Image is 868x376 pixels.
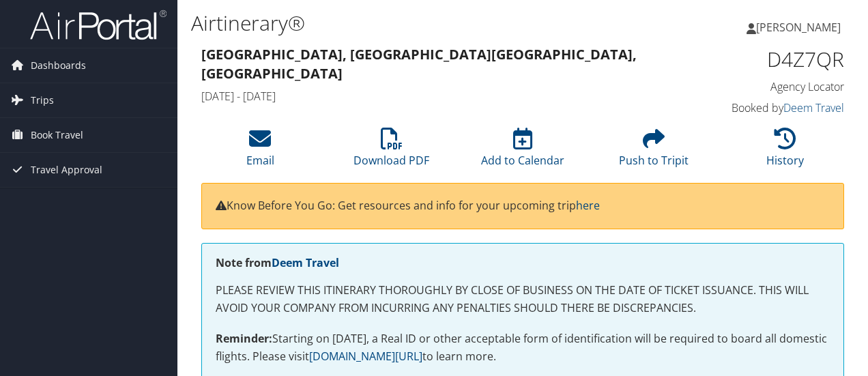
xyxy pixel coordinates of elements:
[272,255,339,270] a: Deem Travel
[191,9,633,38] h1: Airtinerary®
[353,135,429,168] a: Download PDF
[783,100,844,115] a: Deem Travel
[216,255,339,270] strong: Note from
[481,135,564,168] a: Add to Calendar
[31,48,86,83] span: Dashboards
[216,197,830,215] p: Know Before You Go: Get resources and info for your upcoming trip
[246,135,274,168] a: Email
[699,45,844,74] h1: D4Z7QR
[699,79,844,94] h4: Agency Locator
[31,153,102,187] span: Travel Approval
[576,198,600,213] a: here
[31,118,83,152] span: Book Travel
[766,135,804,168] a: History
[201,45,637,83] strong: [GEOGRAPHIC_DATA], [GEOGRAPHIC_DATA] [GEOGRAPHIC_DATA], [GEOGRAPHIC_DATA]
[201,89,678,104] h4: [DATE] - [DATE]
[619,135,689,168] a: Push to Tripit
[756,20,841,35] span: [PERSON_NAME]
[31,83,54,117] span: Trips
[747,7,854,48] a: [PERSON_NAME]
[216,331,272,346] strong: Reminder:
[30,9,167,41] img: airportal-logo.png
[216,282,830,317] p: PLEASE REVIEW THIS ITINERARY THOROUGHLY BY CLOSE OF BUSINESS ON THE DATE OF TICKET ISSUANCE. THIS...
[309,349,422,364] a: [DOMAIN_NAME][URL]
[699,100,844,115] h4: Booked by
[216,330,830,365] p: Starting on [DATE], a Real ID or other acceptable form of identification will be required to boar...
